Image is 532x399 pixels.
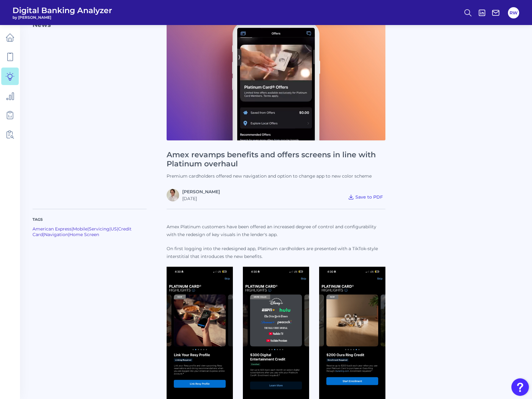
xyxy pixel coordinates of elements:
h1: Amex revamps benefits and offers screens in line with Platinum overhaul [167,150,385,169]
a: Credit Card [33,226,132,237]
div: [DATE] [182,196,220,201]
a: Navigation [44,232,68,237]
span: Save to PDF [355,194,383,200]
a: American Express [33,226,72,232]
span: | [68,232,69,237]
span: Digital Banking Analyzer [13,6,112,15]
a: Mobile [73,226,88,232]
span: | [109,226,111,232]
button: RW [508,7,519,18]
span: | [88,226,89,232]
p: Tags [33,217,147,222]
span: by [PERSON_NAME] [13,15,112,20]
span: | [72,226,73,232]
p: Amex Platinum customers have been offered an increased degree of control and configurability with... [167,223,385,239]
a: Servicing [89,226,109,232]
button: Open Resource Center [511,378,529,396]
span: | [43,232,44,237]
button: Save to PDF [345,193,385,201]
a: US [111,226,117,232]
span: | [117,226,118,232]
p: News [33,17,147,201]
a: [PERSON_NAME] [182,189,220,194]
p: Premium cardholders offered new navigation and option to change app to new color scheme [167,173,385,179]
p: On first logging into the redesigned app, Platinum cardholders are presented with a TikTok-style ... [167,245,385,260]
a: Home Screen [69,232,99,237]
img: News - Phone.png [167,17,385,140]
img: MIchael McCaw [167,189,179,201]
